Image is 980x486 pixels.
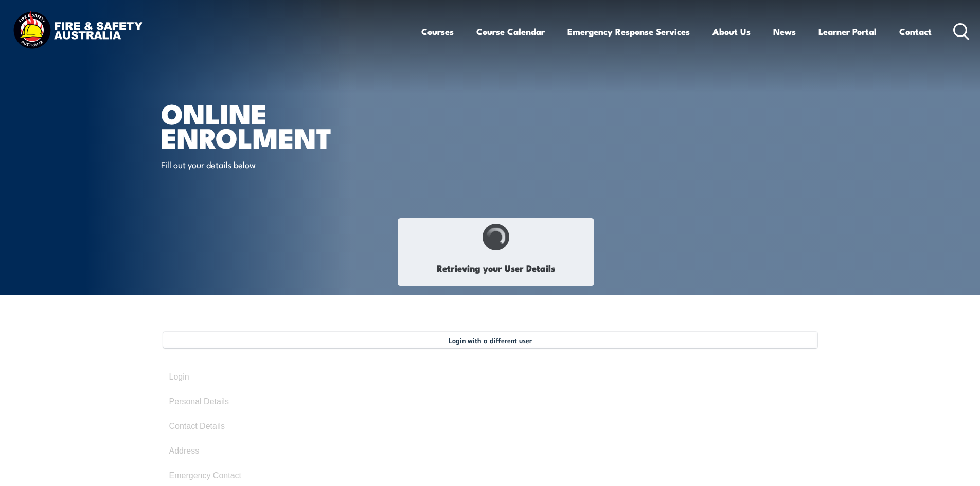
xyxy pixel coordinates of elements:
[421,18,454,45] a: Courses
[567,18,690,45] a: Emergency Response Services
[773,18,796,45] a: News
[818,18,877,45] a: Learner Portal
[161,158,349,170] p: Fill out your details below
[449,336,532,344] span: Login with a different user
[403,256,589,280] h1: Retrieving your User Details
[899,18,932,45] a: Contact
[476,18,545,45] a: Course Calendar
[712,18,751,45] a: About Us
[161,101,415,149] h1: Online Enrolment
